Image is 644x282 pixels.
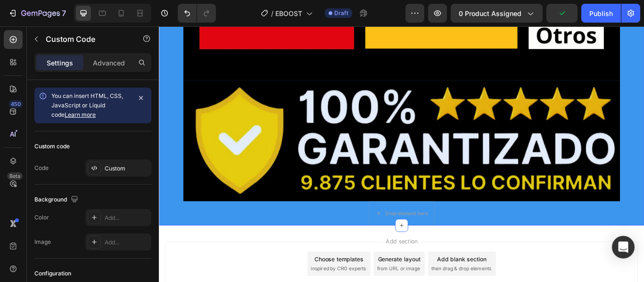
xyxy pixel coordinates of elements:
[34,213,49,222] div: Color
[178,4,216,23] div: Undo/Redo
[581,4,621,23] button: Publish
[51,92,123,118] span: You can insert HTML, CSS, JavaScript or Liquid code
[261,246,305,256] span: Add section
[459,8,521,18] span: 0 product assigned
[159,26,644,282] iframe: Design area
[65,111,96,118] a: Learn more
[256,266,305,276] div: Generate layout
[105,238,149,247] div: Add...
[34,269,71,278] div: Configuration
[105,164,149,173] div: Custom
[9,100,23,108] div: 450
[34,193,80,206] div: Background
[589,8,613,18] div: Publish
[4,4,70,23] button: 7
[451,4,543,23] button: 0 product assigned
[62,8,66,19] p: 7
[93,58,125,68] p: Advanced
[46,33,126,45] p: Custom Code
[334,9,348,17] span: Draft
[105,214,149,222] div: Add...
[182,266,239,276] div: Choose templates
[47,58,73,68] p: Settings
[612,236,635,258] div: Open Intercom Messenger
[271,8,273,18] span: /
[7,172,23,180] div: Beta
[34,164,49,172] div: Code
[275,8,302,18] span: EBOOST
[34,238,51,246] div: Image
[264,214,314,222] div: Drop element here
[34,142,70,151] div: Custom code
[324,266,382,276] div: Add blank section
[28,63,537,204] img: Eboost_15.webp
